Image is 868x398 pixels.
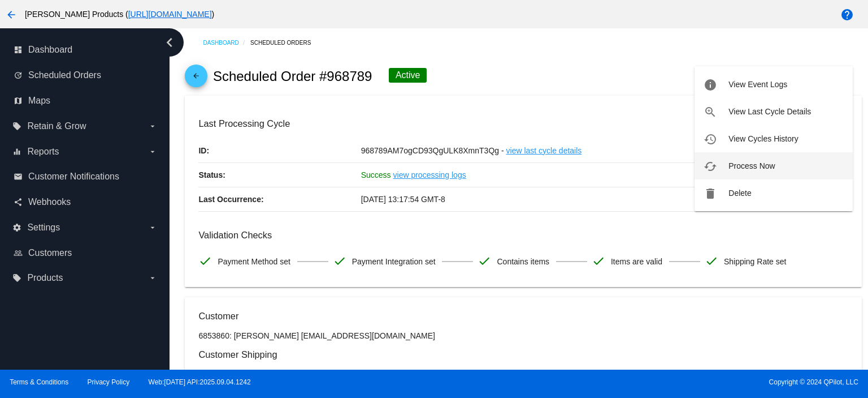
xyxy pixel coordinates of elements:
[728,107,811,116] span: View Last Cycle Details
[704,105,717,119] mat-icon: zoom_in
[728,161,775,170] span: Process Now
[728,80,787,89] span: View Event Logs
[704,78,717,92] mat-icon: info
[728,189,751,198] span: Delete
[704,187,717,200] mat-icon: delete
[704,160,717,173] mat-icon: cached
[728,134,798,143] span: View Cycles History
[704,132,717,146] mat-icon: history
